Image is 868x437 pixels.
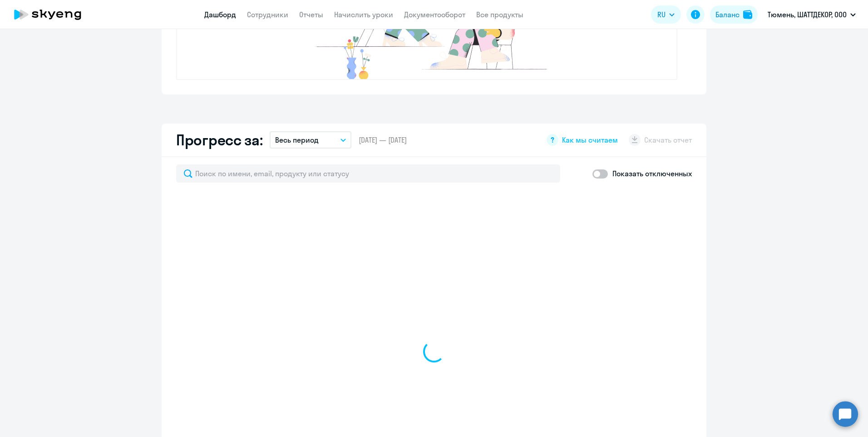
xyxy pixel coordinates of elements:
div: Баланс [715,9,740,20]
a: Документооборот [404,10,465,19]
a: Дашборд [204,10,236,19]
button: Тюмень, ШАТТДЕКОР, ООО [763,4,860,25]
button: RU [651,5,681,24]
p: Весь период [275,134,319,145]
p: Тюмень, ШАТТДЕКОР, ООО [768,9,847,20]
button: Балансbalance [710,5,758,24]
span: RU [657,9,666,20]
span: Как мы считаем [562,135,618,145]
h2: Прогресс за: [176,131,262,149]
img: balance [743,10,752,19]
a: Начислить уроки [334,10,393,19]
p: Показать отключенных [612,168,692,179]
input: Поиск по имени, email, продукту или статусу [176,164,560,183]
a: Сотрудники [247,10,288,19]
a: Все продукты [476,10,523,19]
a: Отчеты [299,10,323,19]
span: [DATE] — [DATE] [359,135,407,145]
button: Весь период [270,131,351,149]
